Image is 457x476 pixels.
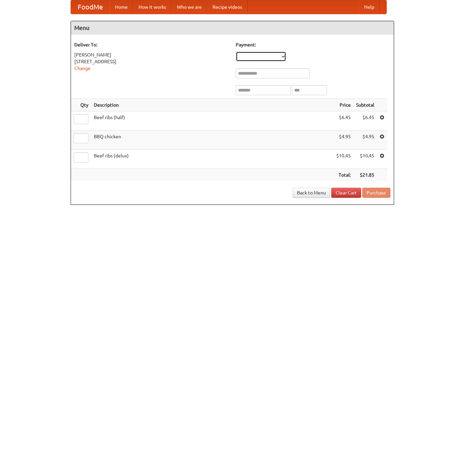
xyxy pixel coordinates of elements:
a: Back to Menu [293,188,330,198]
button: Purchase [362,188,390,198]
h5: Deliver To: [74,41,229,48]
h4: Menu [71,21,394,35]
h5: Payment: [236,41,390,48]
a: Recipe videos [207,0,247,14]
th: Total: [334,169,353,181]
td: $10.45 [334,150,353,169]
th: Qty [71,99,91,111]
a: Home [110,0,133,14]
th: Description [91,99,334,111]
td: $4.95 [334,131,353,150]
td: BBQ chicken [91,131,334,150]
div: [STREET_ADDRESS] [74,58,229,65]
td: $10.45 [353,150,377,169]
th: $21.85 [353,169,377,181]
td: $6.45 [334,111,353,131]
td: $4.95 [353,131,377,150]
th: Price [334,99,353,111]
a: Change [74,66,90,71]
td: Beef ribs (delux) [91,150,334,169]
a: FoodMe [71,0,110,14]
a: Help [359,0,380,14]
a: Clear Cart [331,188,361,198]
td: $6.45 [353,111,377,131]
div: [PERSON_NAME] [74,51,229,58]
a: Who we are [172,0,207,14]
th: Subtotal [353,99,377,111]
a: How it works [133,0,172,14]
td: Beef ribs (half) [91,111,334,131]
